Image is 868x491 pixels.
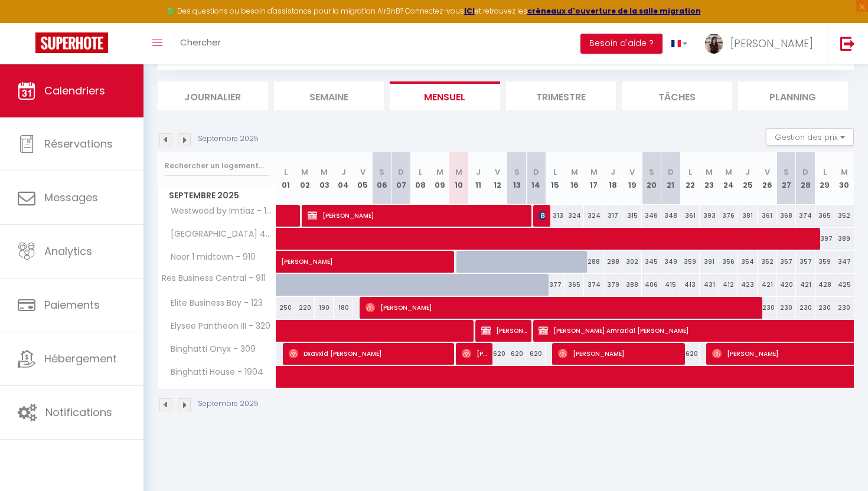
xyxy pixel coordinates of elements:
th: 05 [353,152,373,205]
img: logout [840,36,855,51]
abbr: D [398,166,404,178]
span: Noor 1 midtown - 910 [160,251,259,264]
span: Septembre 2025 [158,187,276,204]
span: Dxavxid [PERSON_NAME] [289,342,451,365]
img: ... [705,34,723,54]
div: 230 [834,297,854,319]
div: 381 [738,205,758,227]
div: 250 [276,297,296,319]
abbr: M [725,166,732,178]
div: 413 [680,274,700,296]
abbr: D [668,166,674,178]
abbr: L [823,166,827,178]
th: 11 [469,152,488,205]
th: 01 [276,152,296,205]
div: 352 [758,251,777,273]
div: 412 [719,274,739,296]
span: [PERSON_NAME] [539,204,545,227]
span: Paiements [44,297,100,312]
div: 356 [719,251,739,273]
th: 20 [642,152,661,205]
abbr: S [649,166,654,178]
div: 288 [603,251,623,273]
th: 24 [719,152,739,205]
div: 620 [507,343,527,365]
div: 423 [738,274,758,296]
div: 354 [738,251,758,273]
th: 09 [430,152,449,205]
abbr: V [495,166,500,178]
div: 302 [622,251,642,273]
div: 421 [758,274,777,296]
div: 315 [622,205,642,227]
li: Semaine [274,81,384,110]
div: 357 [776,251,796,273]
abbr: S [379,166,384,178]
div: 230 [758,297,777,319]
div: 230 [776,297,796,319]
div: 391 [700,251,719,273]
p: Septembre 2025 [198,398,259,410]
div: 348 [661,205,681,227]
abbr: M [706,166,713,178]
li: Journalier [158,81,268,110]
img: Super Booking [35,32,108,53]
div: 345 [642,251,661,273]
abbr: M [321,166,328,178]
span: Res Business Central - 911 [160,274,266,283]
span: Réservations [44,136,113,151]
th: 04 [334,152,353,205]
div: 359 [680,251,700,273]
div: 349 [661,251,681,273]
abbr: M [301,166,308,178]
span: [PERSON_NAME] [308,204,528,227]
div: 230 [796,297,815,319]
span: Calendriers [44,83,105,98]
div: 620 [526,343,546,365]
div: 324 [584,205,603,227]
th: 03 [315,152,334,205]
span: Chercher [180,36,221,48]
span: Notifications [45,405,112,420]
abbr: J [611,166,615,178]
div: 361 [758,205,777,227]
abbr: M [841,166,848,178]
div: 406 [642,274,661,296]
div: 421 [796,274,815,296]
li: Planning [738,81,849,110]
th: 28 [796,152,815,205]
a: Chercher [171,23,230,64]
div: 346 [642,205,661,227]
div: 377 [546,274,565,296]
div: 352 [834,205,854,227]
span: Westwood by Imtiaz - 1006 [160,205,278,218]
th: 17 [584,152,603,205]
li: Tâches [622,81,732,110]
div: 376 [719,205,739,227]
span: [PERSON_NAME] [366,296,762,319]
div: 288 [584,251,603,273]
span: Elite Business Bay - 123 [160,297,266,310]
div: 368 [776,205,796,227]
abbr: S [514,166,520,178]
div: 357 [796,251,815,273]
th: 08 [411,152,430,205]
button: Gestion des prix [766,128,854,146]
abbr: S [784,166,789,178]
div: 388 [622,274,642,296]
span: Hébergement [44,351,117,366]
button: Ouvrir le widget de chat LiveChat [9,5,45,40]
span: [PERSON_NAME] [730,36,813,51]
th: 16 [565,152,585,205]
input: Rechercher un logement... [165,155,269,176]
a: ... [PERSON_NAME] [696,23,828,64]
div: 365 [815,205,835,227]
th: 02 [295,152,315,205]
span: [PERSON_NAME] [558,342,681,365]
div: 374 [584,274,603,296]
abbr: V [629,166,635,178]
th: 06 [373,152,392,205]
span: [PERSON_NAME] [281,244,526,267]
div: 220 [295,297,315,319]
th: 12 [488,152,507,205]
